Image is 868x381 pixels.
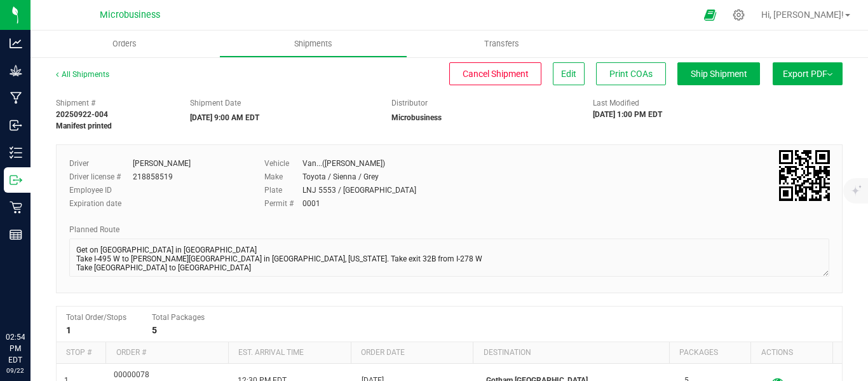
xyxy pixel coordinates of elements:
[264,198,302,209] label: Permit #
[10,119,22,132] inline-svg: Inbound
[691,69,747,79] span: Ship Shipment
[779,150,830,201] img: Scan me!
[391,97,428,109] label: Distributor
[467,38,536,50] span: Transfers
[6,366,25,375] p: 09/22
[264,184,302,196] label: Plate
[277,38,349,50] span: Shipments
[553,62,585,85] button: Edit
[783,69,832,79] span: Export PDF
[463,69,529,79] span: Cancel Shipment
[10,174,22,186] inline-svg: Outbound
[69,171,133,183] label: Driver license #
[56,97,171,109] span: Shipment #
[750,342,832,364] th: Actions
[302,158,385,169] div: Van...([PERSON_NAME])
[57,342,105,364] th: Stop #
[10,92,22,104] inline-svg: Manufacturing
[56,110,108,119] strong: 20250922-004
[302,198,320,209] div: 0001
[264,171,302,183] label: Make
[10,64,22,77] inline-svg: Grow
[66,325,71,335] strong: 1
[69,198,133,209] label: Expiration date
[190,113,259,122] strong: [DATE] 9:00 AM EDT
[473,342,668,364] th: Destination
[677,62,760,85] button: Ship Shipment
[105,342,228,364] th: Order #
[10,228,22,241] inline-svg: Reports
[779,150,830,201] qrcode: 20250922-004
[56,121,112,130] strong: Manifest printed
[669,342,751,364] th: Packages
[56,70,109,79] a: All Shipments
[133,158,191,169] div: [PERSON_NAME]
[228,342,351,364] th: Est. arrival time
[696,3,724,27] span: Open Ecommerce Menu
[10,201,22,214] inline-svg: Retail
[69,158,133,169] label: Driver
[13,279,51,317] iframe: Resource center
[449,62,541,85] button: Cancel Shipment
[10,146,22,159] inline-svg: Inventory
[190,97,241,109] label: Shipment Date
[351,342,473,364] th: Order date
[95,38,154,50] span: Orders
[407,31,596,57] a: Transfers
[133,171,173,183] div: 218858519
[10,37,22,50] inline-svg: Analytics
[302,171,379,183] div: Toyota / Sienna / Grey
[66,313,126,322] span: Total Order/Stops
[219,31,408,57] a: Shipments
[593,110,662,119] strong: [DATE] 1:00 PM EDT
[596,62,666,85] button: Print COAs
[6,331,25,366] p: 02:54 PM EDT
[593,97,639,109] label: Last Modified
[264,158,302,169] label: Vehicle
[69,184,133,196] label: Employee ID
[561,69,576,79] span: Edit
[761,10,844,20] span: Hi, [PERSON_NAME]!
[31,31,219,57] a: Orders
[609,69,653,79] span: Print COAs
[69,225,119,234] span: Planned Route
[100,10,160,20] span: Microbusiness
[773,62,843,85] button: Export PDF
[152,325,157,335] strong: 5
[152,313,205,322] span: Total Packages
[731,9,747,21] div: Manage settings
[302,184,416,196] div: LNJ 5553 / [GEOGRAPHIC_DATA]
[391,113,442,122] strong: Microbusiness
